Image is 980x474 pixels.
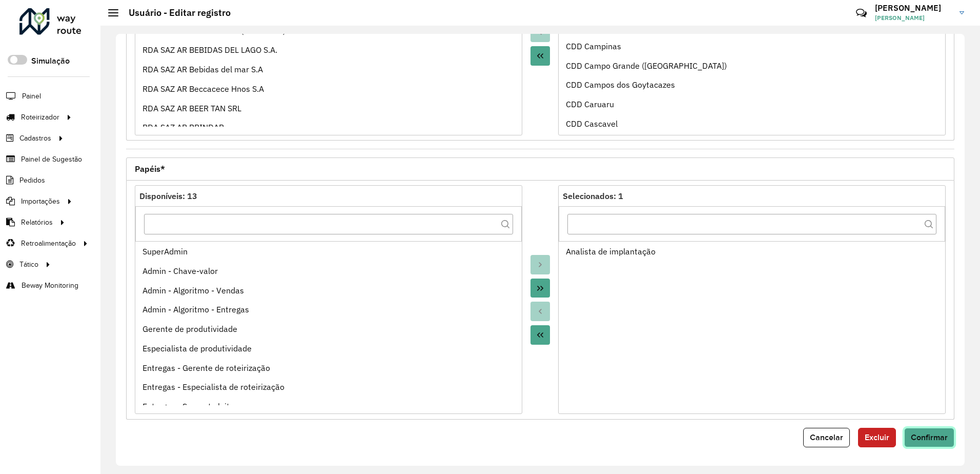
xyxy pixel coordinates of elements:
div: Entregas - Gerente de roteirização [142,362,515,374]
span: Beway Monitoring [22,280,78,291]
span: Roteirizador [21,112,59,123]
div: Selecionados: 1 [563,190,941,202]
div: Admin - Chave-valor [142,265,515,277]
span: Excluir [865,433,889,442]
div: CDD Caruaru [566,98,938,110]
div: RDA SAZ AR BEBIDAS DEL LAGO S.A. [142,44,515,56]
span: Confirmar [911,433,948,442]
span: Cancelar [810,433,843,442]
div: Admin - Algoritmo - Vendas [142,284,515,297]
div: RDA SAZ AR BRINDAR [142,121,515,133]
div: CDD Cascavel [566,117,938,130]
div: Disponíveis: 13 [139,190,518,202]
div: RDA SAZ AR Beccacece Hnos S.A [142,83,515,95]
span: Painel [22,91,41,102]
div: Entregas - Especialista de roteirização [142,381,515,393]
div: RDA SAZ AR Bebidas del mar S.A [142,63,515,75]
button: Excluir [858,428,896,447]
div: Admin - Algoritmo - Entregas [142,303,515,315]
button: Move All to Source [530,325,550,345]
button: Move All to Target [530,279,550,298]
span: [PERSON_NAME] [875,13,952,23]
div: SuperAdmin [142,245,515,258]
div: Especialista de produtividade [142,342,515,354]
span: Papéis* [135,165,165,173]
div: Entregas - Somente leitura [142,400,515,412]
span: Retroalimentação [21,238,76,249]
div: CDD Campos dos Goytacazes [566,78,938,91]
div: RDA SAZ AR BEER TAN SRL [142,102,515,114]
span: Importações [21,196,60,207]
h2: Usuário - Editar registro [118,7,231,18]
button: Confirmar [904,428,954,447]
label: Simulação [31,55,70,67]
div: CDD Campinas [566,40,938,52]
span: Tático [19,259,38,270]
div: CDD Campo Grande ([GEOGRAPHIC_DATA]) [566,60,938,72]
button: Move All to Source [530,46,550,66]
h3: [PERSON_NAME] [875,3,952,13]
span: Relatórios [21,217,53,228]
button: Cancelar [803,428,850,447]
span: Pedidos [19,175,45,186]
span: Painel de Sugestão [21,154,82,165]
span: Cadastros [19,133,51,144]
div: Gerente de produtividade [142,323,515,335]
div: Analista de implantação [566,245,938,258]
a: Contato Rápido [850,2,872,24]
